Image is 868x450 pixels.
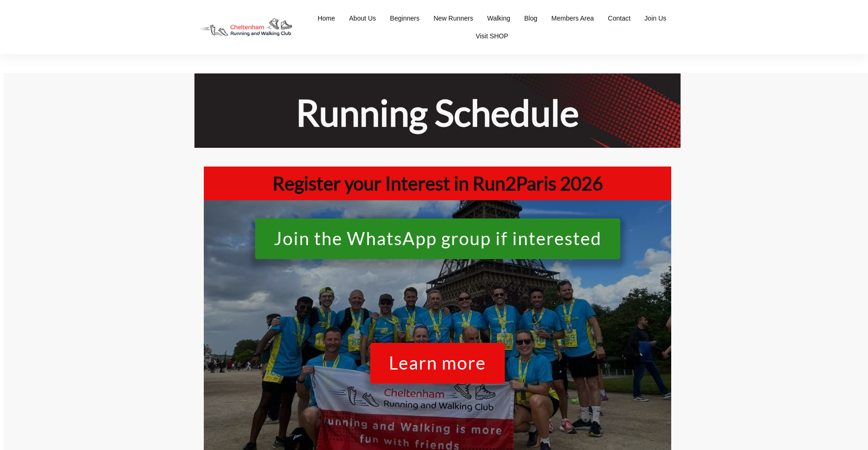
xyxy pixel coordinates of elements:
[390,12,419,25] a: Beginners
[208,171,667,196] h1: Register your Interest in Run2Paris 2026
[317,12,335,25] a: Home
[389,353,486,378] span: Learn more
[608,12,631,25] a: Contact
[191,12,300,43] img: Decathlon
[476,29,509,43] a: Visit SHOP
[552,12,594,25] a: Members Area
[370,343,505,384] a: Learn more
[487,12,510,25] a: Walking
[433,12,473,25] a: New Runners
[645,12,667,25] a: Join Us
[274,229,602,254] span: Join the WhatsApp group if interested
[349,12,376,25] a: About Us
[204,89,671,136] h1: Running Schedule
[524,12,538,25] a: Blog
[255,218,620,259] a: Join the WhatsApp group if interested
